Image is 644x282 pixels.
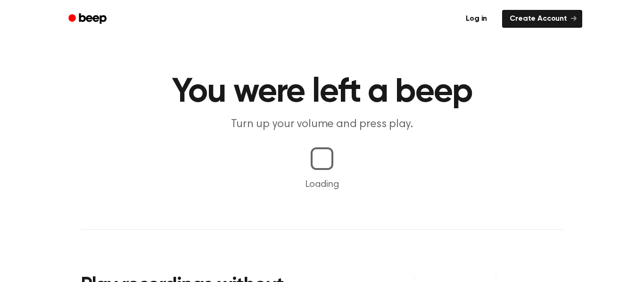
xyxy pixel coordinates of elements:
[62,10,115,28] a: Beep
[502,10,582,28] a: Create Account
[141,117,503,132] p: Turn up your volume and press play.
[456,8,496,30] a: Log in
[11,177,633,192] p: Loading
[81,75,563,109] h1: You were left a beep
